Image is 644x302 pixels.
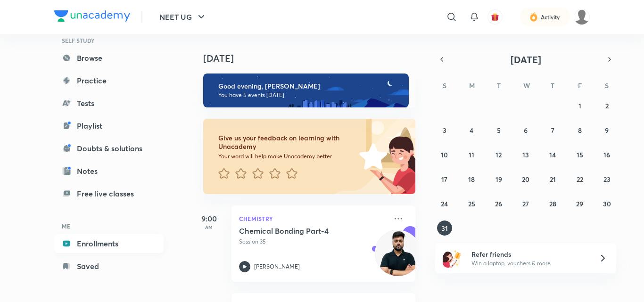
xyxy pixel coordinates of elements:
[441,150,448,159] abbr: August 10, 2025
[443,126,446,135] abbr: August 3, 2025
[190,213,228,224] h5: 9:00
[218,134,356,151] h6: Give us your feedback on learning with Unacademy
[491,147,506,162] button: August 12, 2025
[599,98,614,113] button: August 2, 2025
[471,259,587,268] p: Win a laptop, vouchers & more
[603,150,610,159] abbr: August 16, 2025
[599,147,614,162] button: August 16, 2025
[469,81,475,90] abbr: Monday
[495,175,502,184] abbr: August 19, 2025
[518,122,533,138] button: August 6, 2025
[522,199,529,208] abbr: August 27, 2025
[441,175,447,184] abbr: August 17, 2025
[54,116,164,135] a: Playlist
[578,126,582,135] abbr: August 8, 2025
[491,122,506,138] button: August 5, 2025
[464,122,479,138] button: August 4, 2025
[495,150,502,159] abbr: August 12, 2025
[54,33,164,49] h6: SELF STUDY
[578,101,581,110] abbr: August 1, 2025
[190,224,228,230] p: AM
[605,126,609,135] abbr: August 9, 2025
[577,175,583,184] abbr: August 22, 2025
[518,147,533,162] button: August 13, 2025
[572,122,587,138] button: August 8, 2025
[522,150,529,159] abbr: August 13, 2025
[574,9,590,25] img: VIVEK
[487,9,503,24] button: avatar
[495,199,502,208] abbr: August 26, 2025
[468,199,475,208] abbr: August 25, 2025
[239,213,387,224] p: Chemistry
[469,150,474,159] abbr: August 11, 2025
[491,171,506,187] button: August 19, 2025
[254,262,300,271] p: [PERSON_NAME]
[464,196,479,211] button: August 25, 2025
[154,8,213,26] button: NEET UG
[522,175,529,184] abbr: August 20, 2025
[437,122,452,138] button: August 3, 2025
[603,175,611,184] abbr: August 23, 2025
[441,224,448,233] abbr: August 31, 2025
[443,81,446,90] abbr: Sunday
[464,171,479,187] button: August 18, 2025
[239,226,356,236] h5: Chemical Bonding Part-4
[437,171,452,187] button: August 17, 2025
[497,81,501,90] abbr: Tuesday
[203,73,409,107] img: evening
[605,81,609,90] abbr: Saturday
[218,91,400,99] p: You have 5 events [DATE]
[497,126,501,135] abbr: August 5, 2025
[599,196,614,211] button: August 30, 2025
[54,10,130,22] img: Company Logo
[54,184,164,203] a: Free live classes
[518,171,533,187] button: August 20, 2025
[54,71,164,90] a: Practice
[54,10,130,24] a: Company Logo
[491,13,499,21] img: avatar
[54,162,164,180] a: Notes
[464,147,479,162] button: August 11, 2025
[576,199,583,208] abbr: August 29, 2025
[518,196,533,211] button: August 27, 2025
[441,199,448,208] abbr: August 24, 2025
[524,126,528,135] abbr: August 6, 2025
[511,53,541,66] span: [DATE]
[437,147,452,162] button: August 10, 2025
[54,139,164,158] a: Doubts & solutions
[448,53,603,66] button: [DATE]
[545,147,560,162] button: August 14, 2025
[577,150,583,159] abbr: August 15, 2025
[523,81,530,90] abbr: Wednesday
[572,147,587,162] button: August 15, 2025
[551,81,554,90] abbr: Thursday
[443,249,462,268] img: referral
[470,126,473,135] abbr: August 4, 2025
[437,220,452,236] button: August 31, 2025
[529,11,538,23] img: activity
[545,122,560,138] button: August 7, 2025
[54,94,164,113] a: Tests
[54,257,164,276] a: Saved
[599,171,614,187] button: August 23, 2025
[471,249,587,259] h6: Refer friends
[551,126,554,135] abbr: August 7, 2025
[603,199,611,208] abbr: August 30, 2025
[545,171,560,187] button: August 21, 2025
[327,119,415,194] img: feedback_image
[549,199,556,208] abbr: August 28, 2025
[54,49,164,67] a: Browse
[550,175,556,184] abbr: August 21, 2025
[605,101,609,110] abbr: August 2, 2025
[572,171,587,187] button: August 22, 2025
[578,81,582,90] abbr: Friday
[437,196,452,211] button: August 24, 2025
[468,175,475,184] abbr: August 18, 2025
[545,196,560,211] button: August 28, 2025
[599,122,614,138] button: August 9, 2025
[549,150,556,159] abbr: August 14, 2025
[203,53,425,64] h4: [DATE]
[572,98,587,113] button: August 1, 2025
[218,82,400,90] h6: Good evening, [PERSON_NAME]
[491,196,506,211] button: August 26, 2025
